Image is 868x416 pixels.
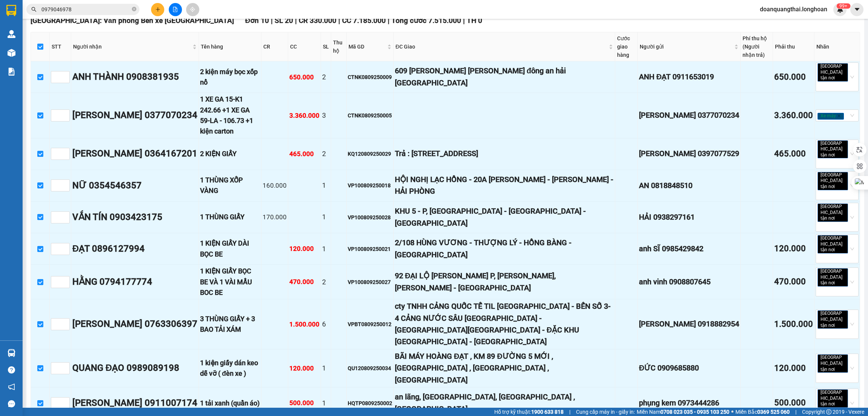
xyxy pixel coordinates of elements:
[72,179,197,193] div: NỮ 0354546357
[155,7,160,12] span: plus
[569,408,570,416] span: |
[200,358,260,379] div: 1 kiện giấy dán keo dễ vỡ ( đèn xe )
[8,30,15,38] img: warehouse-icon
[836,216,840,220] span: close
[836,367,840,371] span: close
[774,109,813,122] div: 3.360.000
[322,212,330,222] div: 1
[639,397,739,409] div: phụng kem 0973444286
[72,147,197,161] div: [PERSON_NAME] 0364167201
[8,400,15,407] span: message
[289,111,319,121] div: 3.360.000
[261,32,288,61] th: CR
[347,61,394,93] td: CTNK0809250009
[348,150,392,158] div: KQ120809250029
[271,16,273,25] span: |
[395,65,614,89] div: 609 [PERSON_NAME] [PERSON_NAME] đông an hải [GEOGRAPHIC_DATA]
[348,111,392,120] div: CTNK0809250005
[818,310,848,329] span: [GEOGRAPHIC_DATA] tận nơi
[322,110,330,121] div: 3
[347,202,394,233] td: VP100809250028
[735,408,790,416] span: Miền Bắc
[818,354,848,373] span: [GEOGRAPHIC_DATA] tận nơi
[289,149,319,159] div: 465.000
[395,391,614,415] div: an lãng, [GEOGRAPHIC_DATA], [GEOGRAPHIC_DATA] , [GEOGRAPHIC_DATA]
[741,32,773,61] th: Phí thu hộ (Người nhận trả)
[245,16,269,25] span: Đơn 10
[173,7,178,12] span: file-add
[289,72,319,82] div: 650.000
[795,408,796,416] span: |
[200,149,260,159] div: 2 KIỆN GIẤY
[395,205,614,229] div: KHU 5 - P, [GEOGRAPHIC_DATA] - [GEOGRAPHIC_DATA] - [GEOGRAPHIC_DATA]
[463,16,465,25] span: |
[639,71,739,83] div: ANH ĐẠT 0911653019
[731,410,734,413] span: ⚪️
[338,16,340,25] span: |
[348,181,392,190] div: VP100809250018
[637,408,729,416] span: Miền Nam
[289,319,319,329] div: 1.500.000
[850,3,863,16] button: caret-down
[467,16,482,25] span: TH 0
[836,281,840,285] span: close
[576,408,635,416] span: Cung cấp máy in - giấy in:
[289,398,319,408] div: 500.000
[321,32,331,61] th: SL
[391,16,461,25] span: Tổng cước 7.515.000
[639,276,739,288] div: anh vinh 0908807645
[347,299,394,349] td: VPBT0809250012
[322,149,330,159] div: 2
[8,349,15,357] img: warehouse-icon
[818,389,848,408] span: [GEOGRAPHIC_DATA] tận nơi
[72,210,197,225] div: VẮN TÍN 0903423175
[72,396,197,410] div: [PERSON_NAME] 0911007174
[818,203,848,222] span: [GEOGRAPHIC_DATA] tận nơi
[72,108,197,123] div: [PERSON_NAME] 0377070234
[72,317,197,331] div: [PERSON_NAME] 0763306397
[132,6,136,13] span: close-circle
[395,351,614,386] div: BÃI MÁY HOÀNG ĐẠT , KM 89 ĐƯỜNG 5 MỚI , [GEOGRAPHIC_DATA] , [GEOGRAPHIC_DATA] , [GEOGRAPHIC_DATA]
[348,320,392,328] div: VPBT0809250012
[322,363,330,373] div: 1
[347,138,394,170] td: KQ120809250029
[200,238,260,260] div: 1 KIỆN GIẤY DÀI BỌC BE
[151,3,164,16] button: plus
[774,275,813,288] div: 470.000
[639,211,739,223] div: HẢI 0938297161
[199,32,261,61] th: Tên hàng
[836,153,840,157] span: close
[275,16,293,25] span: SL 20
[299,16,336,25] span: CR 330.000
[395,148,614,159] div: Trả : [STREET_ADDRESS]
[836,323,840,327] span: close
[200,398,260,408] div: 1 tải xanh (quần áo)
[322,398,330,408] div: 1
[72,361,197,375] div: QUANG ĐẠO 0989089198
[200,266,260,298] div: 1 KIỆN GIẤY BỌC BE VÀ 1 VÀI MẦU BOC BE
[348,245,392,253] div: VP100809250021
[347,265,394,299] td: VP100809250027
[348,43,386,51] span: Mã GD
[395,301,614,348] div: cty TNHH CẢNG QUỐC TẾ TIL [GEOGRAPHIC_DATA] - BẾN SỐ 3-4 CẢNG NƯỚC SÂU [GEOGRAPHIC_DATA] - [GEOGR...
[348,278,392,286] div: VP100809250027
[836,185,840,188] span: close
[818,235,848,254] span: [GEOGRAPHIC_DATA] tận nơi
[263,181,287,191] div: 160.000
[639,362,739,374] div: ĐỨC 0909685880
[289,363,319,373] div: 120.000
[639,148,739,159] div: [PERSON_NAME] 0397077529
[395,237,614,261] div: 2/108 HÙNG VƯƠNG - THƯỢNG LÝ - HỒNG BÀNG - [GEOGRAPHIC_DATA]
[132,7,136,11] span: close-circle
[190,7,195,12] span: aim
[836,248,840,252] span: close
[200,94,260,137] div: 1 XE GA 15-K1 242.66 +1 XE GA 59-LA - 106.73 +1 kiện carton
[395,174,614,197] div: HỘI NGHỊ LẠC HỒNG - 20A [PERSON_NAME] - [PERSON_NAME] - HẢI PHÒNG
[73,43,191,51] span: Người nhận
[200,212,260,222] div: 1 THÙNG GIẤY
[818,63,848,82] span: [GEOGRAPHIC_DATA] tận nơi
[72,70,197,84] div: ANH THÀNH 0908381935
[531,409,564,415] strong: 1900 633 818
[31,16,234,25] span: [GEOGRAPHIC_DATA]: Văn phòng Bến xe [GEOGRAPHIC_DATA]
[639,109,739,121] div: [PERSON_NAME] 0377070234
